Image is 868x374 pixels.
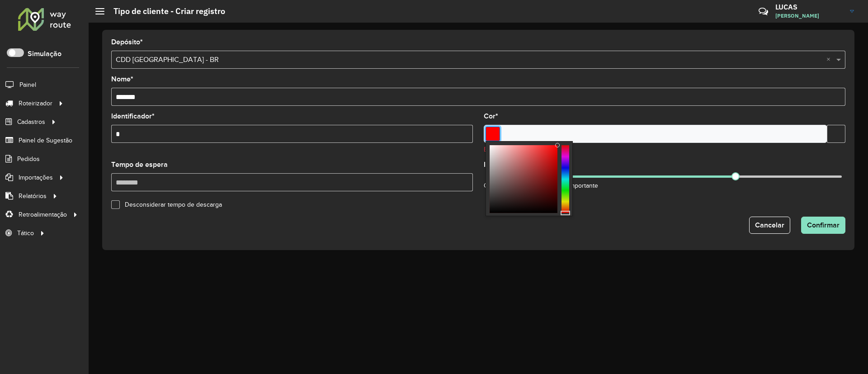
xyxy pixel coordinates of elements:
[104,6,225,16] h2: Tipo de cliente - Criar registro
[484,182,598,189] small: Quanto maior o número, mais importante
[19,99,52,108] span: Roteirizador
[19,173,53,182] span: Importações
[19,191,47,201] span: Relatórios
[19,210,67,219] span: Retroalimentação
[484,146,554,153] formly-validation-message: Este campo é obrigatório
[120,202,222,208] label: Desconsiderar tempo de descarga
[111,37,143,47] label: Depósito
[111,111,155,122] label: Identificador
[486,127,500,141] input: Select a color
[28,48,61,59] label: Simulação
[754,2,773,21] a: Contato Rápido
[749,217,790,234] button: Cancelar
[17,154,40,164] span: Pedidos
[17,117,45,127] span: Cadastros
[17,228,34,238] span: Tático
[111,159,168,170] label: Tempo de espera
[484,159,539,170] label: Importância: 700
[111,74,133,85] label: Nome
[19,136,72,145] span: Painel de Sugestão
[807,221,840,229] span: Confirmar
[19,80,36,90] span: Painel
[826,54,834,65] span: Clear all
[775,3,843,11] h3: LUCAS
[801,217,845,234] button: Confirmar
[755,221,784,229] span: Cancelar
[775,12,843,20] span: [PERSON_NAME]
[484,111,498,122] label: Cor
